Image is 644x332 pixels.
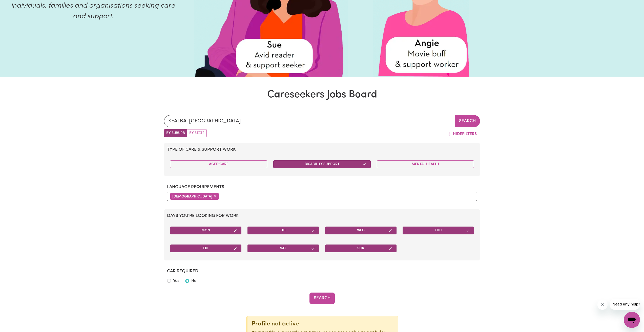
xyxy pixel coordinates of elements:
[325,245,397,252] button: Sun
[191,278,196,284] label: No
[170,193,219,200] div: [DEMOGRAPHIC_DATA]
[247,245,319,252] button: Sat
[455,115,480,127] button: Search
[325,227,397,234] button: Wed
[170,227,241,234] button: Mon
[624,312,640,328] iframe: Button to launch messaging window
[164,129,187,137] label: Search by suburb/post code
[3,4,31,8] span: Need any help?
[212,193,218,199] button: Remove
[610,299,640,310] iframe: Message from company
[167,269,477,274] h2: Car required
[403,227,474,234] button: Thu
[377,160,474,168] button: Mental Health
[252,320,394,328] div: Profile not active
[167,147,477,152] h2: Type of care & support work
[164,115,455,127] input: Enter a suburb or postcode
[444,129,480,139] button: HideFilters
[597,300,608,310] iframe: Close message
[170,160,267,168] button: Aged Care
[273,160,370,168] button: Disability Support
[453,132,462,136] span: Hide
[170,245,241,252] button: Fri
[187,129,207,137] label: Search by state
[167,184,477,190] h2: Language requirements
[247,227,319,234] button: Tue
[167,213,477,218] h2: Days you're looking for work
[173,278,179,284] label: Yes
[214,194,216,198] span: ×
[309,293,335,304] button: Search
